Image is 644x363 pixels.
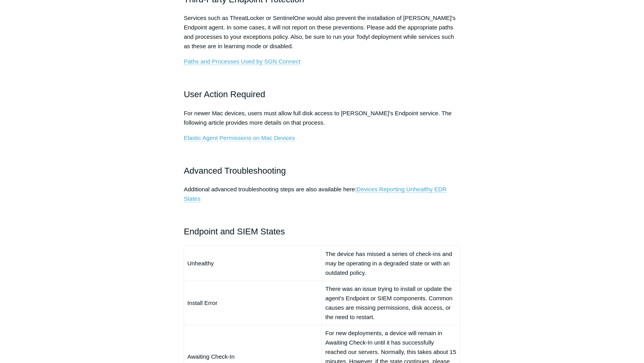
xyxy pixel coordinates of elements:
[322,281,460,325] td: There was an issue trying to install or update the agent's Endpoint or SIEM components. Common ca...
[184,109,460,127] p: For newer Mac devices, users must allow full disk access to [PERSON_NAME]'s Endpoint service. The...
[184,134,295,142] a: Elastic Agent Permissions on Mac Devices
[184,246,322,281] td: Unhealthy
[184,164,460,178] h2: Advanced Troubleshooting
[184,185,460,203] p: Additional advanced troubleshooting steps are also available here:
[184,225,460,238] h2: Endpoint and SIEM States
[184,281,322,325] td: Install Error
[184,58,300,65] a: Paths and Processes Used by SGN Connect
[184,87,460,101] h2: User Action Required
[184,13,460,51] p: Services such as ThreatLocker or SentinelOne would also prevent the installation of [PERSON_NAME]...
[322,246,460,281] td: The device has missed a series of check-ins and may be operating in a degraded state or with an o...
